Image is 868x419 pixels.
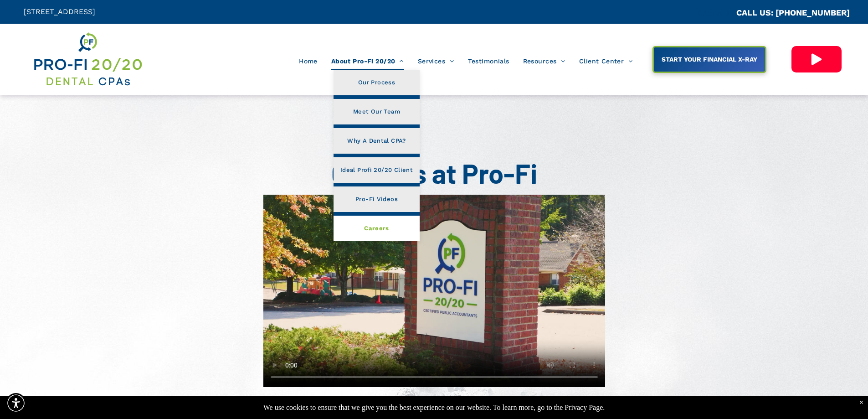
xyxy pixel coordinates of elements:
span: START YOUR FINANCIAL X-RAY [658,51,760,67]
span: Our Process [358,77,395,88]
div: Dismiss notification [859,398,863,407]
span: Why A Dental CPA? [347,135,406,147]
span: [STREET_ADDRESS] [24,7,95,16]
span: Careers [364,222,389,234]
div: Accessibility Menu [6,393,26,413]
a: START YOUR FINANCIAL X-RAY [652,46,766,73]
a: CALL US: [PHONE_NUMBER] [736,8,850,17]
span: Careers at Pro-Fi [331,156,537,189]
a: Home [292,52,324,70]
img: Get Dental CPA Consulting, Bookkeeping, & Bank Loans [32,31,143,88]
a: Client Center [572,52,640,70]
a: Why A Dental CPA? [334,128,420,154]
span: CA::CALLC [698,9,736,17]
span: Meet Our Team [353,106,400,118]
a: Meet Our Team [334,99,420,124]
a: Testimonials [461,52,516,70]
a: Ideal Profi 20/20 Client [334,157,420,183]
a: Our Process [334,70,420,95]
a: About Pro-Fi 20/20 [324,52,411,70]
a: Careers [334,216,420,241]
span: Ideal Profi 20/20 Client [340,164,413,176]
a: Resources [516,52,572,70]
span: Pro-Fi Videos [355,193,398,205]
a: Services [411,52,461,70]
span: About Pro-Fi 20/20 [331,52,404,70]
a: Pro-Fi Videos [334,186,420,212]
